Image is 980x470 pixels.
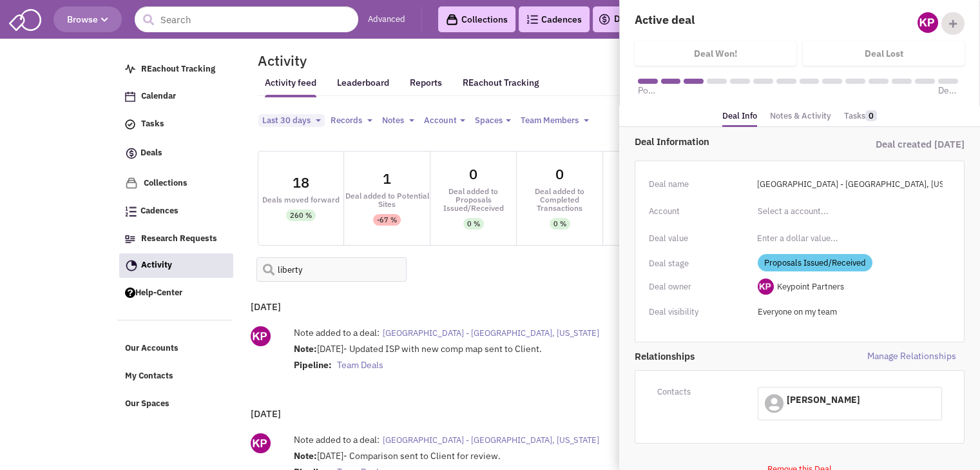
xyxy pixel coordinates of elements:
[941,12,965,35] div: Add Collaborator
[344,191,430,208] div: Deal added to Potential Sites
[383,435,599,446] span: [GEOGRAPHIC_DATA] - [GEOGRAPHIC_DATA], [US_STATE]
[635,135,800,148] div: Deal Information
[649,304,749,320] div: Deal visibility
[918,12,938,33] img: ny_GipEnDU-kinWYCc5EwQ.png
[293,175,309,190] div: 18
[119,253,233,278] a: Activity
[635,12,791,27] h4: Active deal
[294,343,317,355] strong: Note:
[424,115,457,126] span: Account
[377,214,397,226] div: -67 %
[67,14,108,25] span: Browse
[420,114,469,128] button: Account
[519,6,590,32] a: Cadences
[777,281,844,292] span: Keypoint Partners
[603,195,689,204] div: Emails Sent
[125,343,178,354] span: Our Accounts
[553,218,566,230] div: 0 %
[844,107,877,126] a: Tasks
[294,450,317,462] strong: Note:
[290,210,312,221] div: 260 %
[119,199,233,224] a: Cadences
[119,337,233,361] a: Our Accounts
[410,77,442,97] a: Reports
[438,6,515,32] a: Collections
[294,359,332,371] strong: Pipeline:
[125,92,135,102] img: Calendar.png
[800,135,965,154] div: Deal created [DATE]
[471,114,515,128] button: Spaces
[430,187,516,212] div: Deal added to Proposals Issued/Received
[141,259,172,270] span: Activity
[383,171,391,186] div: 1
[521,115,579,126] span: Team Members
[517,187,602,212] div: Deal added to Completed Transactions
[125,177,138,190] img: icon-collection-lavender.png
[258,114,325,128] button: Last 30 days
[337,359,383,371] span: Team Deals
[119,84,233,109] a: Calendar
[337,77,389,97] a: Leaderboard
[694,48,737,59] h4: Deal Won!
[649,279,749,295] div: Deal owner
[125,206,137,217] img: Cadences_logo.png
[649,384,749,400] div: Contacts
[787,394,860,406] span: [PERSON_NAME]
[251,326,271,346] img: ny_GipEnDU-kinWYCc5EwQ.png
[135,6,358,32] input: Search
[758,254,872,271] span: Proposals Issued/Received
[758,201,869,222] input: Select a account...
[938,84,958,97] span: Deal Won
[598,12,638,27] a: Deals
[722,107,757,128] a: Deal Info
[526,15,538,24] img: Cadences_logo.png
[125,371,173,382] span: My Contacts
[649,230,749,247] div: Deal value
[294,433,380,446] label: Note added to a deal:
[758,302,942,322] input: Select a privacy option...
[649,255,749,272] div: Deal stage
[144,177,187,188] span: Collections
[251,407,281,420] b: [DATE]
[517,114,593,128] button: Team Members
[125,146,138,161] img: icon-deals.svg
[119,112,233,137] a: Tasks
[9,6,41,31] img: SmartAdmin
[125,235,135,243] img: Research.png
[555,167,564,181] div: 0
[119,364,233,389] a: My Contacts
[262,115,311,126] span: Last 30 days
[141,91,176,102] span: Calendar
[125,119,135,130] img: icon-tasks.png
[294,326,380,339] label: Note added to a deal:
[119,281,233,306] a: Help-Center
[770,107,831,126] a: Notes & Activity
[598,12,611,27] img: icon-deals.svg
[446,14,458,26] img: icon-collection-lavender-black.svg
[119,171,233,196] a: Collections
[294,342,751,375] div: [DATE]- Updated ISP with new comp map sent to Client.
[378,114,418,128] button: Notes
[119,392,233,416] a: Our Spaces
[327,114,376,128] button: Records
[119,227,233,251] a: Research Requests
[251,433,271,453] img: ny_GipEnDU-kinWYCc5EwQ.png
[749,174,950,195] input: Enter a deal name...
[368,14,405,26] a: Advanced
[649,176,749,193] div: Deal name
[125,398,169,409] span: Our Spaces
[140,206,178,217] span: Cadences
[251,300,281,313] b: [DATE]
[638,84,658,97] span: Potential Sites
[141,119,164,130] span: Tasks
[382,115,404,126] span: Notes
[800,349,965,363] span: Manage Relationships
[256,257,407,282] input: Search Activity
[635,349,800,363] span: Relationships
[119,140,233,168] a: Deals
[749,228,950,249] input: Enter a dollar value...
[258,195,344,204] div: Deals moved forward
[865,110,877,121] span: 0
[141,63,215,74] span: REachout Tracking
[119,57,233,82] a: REachout Tracking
